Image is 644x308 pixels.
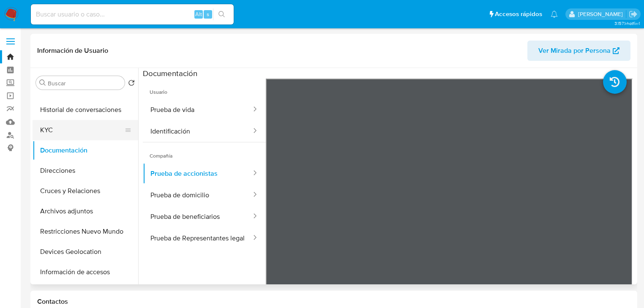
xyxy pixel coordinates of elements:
a: Notificaciones [551,11,558,18]
button: Listas Externas [33,282,138,303]
p: erika.juarez@mercadolibre.com.mx [578,10,626,18]
span: Ver Mirada por Persona [538,41,611,61]
button: KYC [33,120,131,140]
button: Cruces y Relaciones [33,181,138,201]
button: Buscar [39,79,46,86]
input: Buscar usuario o caso... [31,9,234,20]
button: Restricciones Nuevo Mundo [33,221,138,242]
button: Ver Mirada por Persona [527,41,630,61]
button: Direcciones [33,161,138,181]
span: Accesos rápidos [495,10,542,19]
button: Devices Geolocation [33,242,138,262]
h1: Información de Usuario [37,46,108,55]
button: Historial de conversaciones [33,100,138,120]
button: Documentación [33,140,138,161]
button: Volver al orden por defecto [128,79,135,89]
button: search-icon [213,8,230,20]
span: Alt [195,10,202,18]
span: s [207,10,209,18]
button: Archivos adjuntos [33,201,138,221]
a: Salir [629,10,638,19]
input: Buscar [48,79,121,87]
h1: Contactos [37,297,630,306]
button: Información de accesos [33,262,138,282]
